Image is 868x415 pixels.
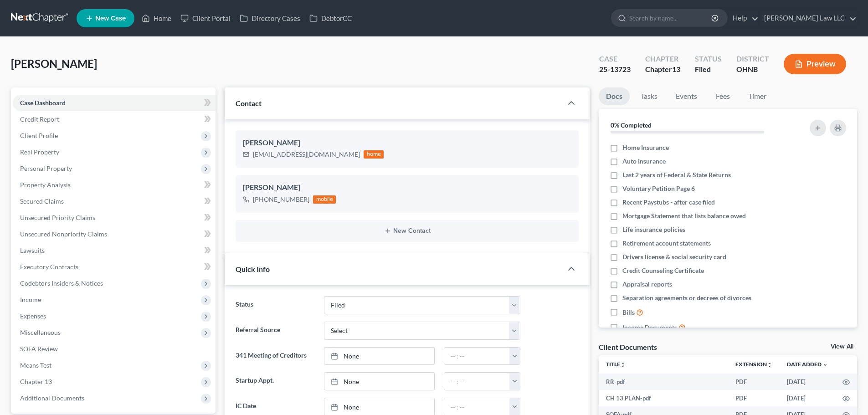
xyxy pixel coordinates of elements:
td: RR-pdf [599,374,728,390]
i: unfold_more [767,362,772,368]
a: Tasks [633,87,665,105]
td: CH 13 PLAN-pdf [599,390,728,406]
i: expand_more [822,362,828,368]
div: Client Documents [599,342,657,352]
label: Startup Appt. [231,372,319,390]
button: Preview [784,54,846,74]
span: Contact [236,99,262,108]
td: [DATE] [780,390,835,406]
input: -- : -- [444,348,510,365]
i: unfold_more [620,362,626,368]
a: Unsecured Nonpriority Claims [13,226,216,242]
span: Unsecured Priority Claims [20,214,95,221]
td: [DATE] [780,374,835,390]
span: Separation agreements or decrees of divorces [622,293,751,302]
span: SOFA Review [20,345,58,353]
div: 25-13723 [599,64,631,75]
a: Titleunfold_more [606,361,626,368]
button: New Contact [243,227,571,235]
div: Chapter [645,64,680,75]
span: Retirement account statements [622,239,711,248]
span: Lawsuits [20,246,45,254]
a: Home [137,10,176,26]
div: [PERSON_NAME] [243,138,571,149]
div: home [364,150,384,159]
span: Life insurance policies [622,225,685,234]
td: PDF [728,390,780,406]
span: New Case [95,15,126,22]
span: Last 2 years of Federal & State Returns [622,170,731,179]
span: Means Test [20,361,51,369]
input: -- : -- [444,373,510,390]
td: PDF [728,374,780,390]
span: Unsecured Nonpriority Claims [20,230,107,238]
span: Credit Report [20,115,59,123]
a: Extensionunfold_more [735,361,772,368]
span: Mortgage Statement that lists balance owed [622,211,746,220]
a: DebtorCC [305,10,356,26]
a: Date Added expand_more [787,361,828,368]
a: Events [668,87,704,105]
a: Help [728,10,759,26]
label: 341 Meeting of Creditors [231,347,319,365]
a: None [324,348,434,365]
span: Appraisal reports [622,280,672,289]
strong: 0% Completed [611,121,652,129]
div: Case [599,54,631,64]
div: Filed [695,64,722,75]
span: Real Property [20,148,59,156]
span: Case Dashboard [20,99,66,107]
span: Additional Documents [20,394,84,402]
div: [PERSON_NAME] [243,182,571,193]
a: Timer [741,87,774,105]
span: Voluntary Petition Page 6 [622,184,695,193]
a: Executory Contracts [13,259,216,275]
a: Property Analysis [13,177,216,193]
span: Personal Property [20,164,72,172]
div: [EMAIL_ADDRESS][DOMAIN_NAME] [253,150,360,159]
span: Executory Contracts [20,263,78,271]
span: Income Documents [622,323,677,332]
span: Credit Counseling Certificate [622,266,704,275]
div: District [736,54,769,64]
span: Miscellaneous [20,328,61,336]
div: OHNB [736,64,769,75]
a: [PERSON_NAME] Law LLC [760,10,857,26]
a: Case Dashboard [13,95,216,111]
a: Secured Claims [13,193,216,210]
span: Client Profile [20,132,58,139]
a: View All [831,343,853,350]
a: Directory Cases [235,10,305,26]
label: Status [231,296,319,314]
div: [PHONE_NUMBER] [253,195,309,204]
a: Unsecured Priority Claims [13,210,216,226]
span: Bills [622,308,635,317]
span: Drivers license & social security card [622,252,726,261]
a: None [324,373,434,390]
span: Auto Insurance [622,157,666,166]
div: mobile [313,195,336,204]
span: Quick Info [236,265,270,273]
span: Expenses [20,312,46,320]
a: Credit Report [13,111,216,128]
a: Client Portal [176,10,235,26]
a: SOFA Review [13,341,216,357]
a: Docs [599,87,630,105]
span: Income [20,296,41,303]
span: 13 [672,65,680,73]
span: Recent Paystubs - after case filed [622,198,715,207]
span: Chapter 13 [20,378,52,385]
span: Codebtors Insiders & Notices [20,279,103,287]
a: Lawsuits [13,242,216,259]
input: Search by name... [629,10,713,26]
div: Status [695,54,722,64]
span: Secured Claims [20,197,64,205]
label: Referral Source [231,322,319,340]
span: [PERSON_NAME] [11,57,97,70]
span: Property Analysis [20,181,71,189]
span: Home Insurance [622,143,669,152]
a: Fees [708,87,737,105]
div: Chapter [645,54,680,64]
